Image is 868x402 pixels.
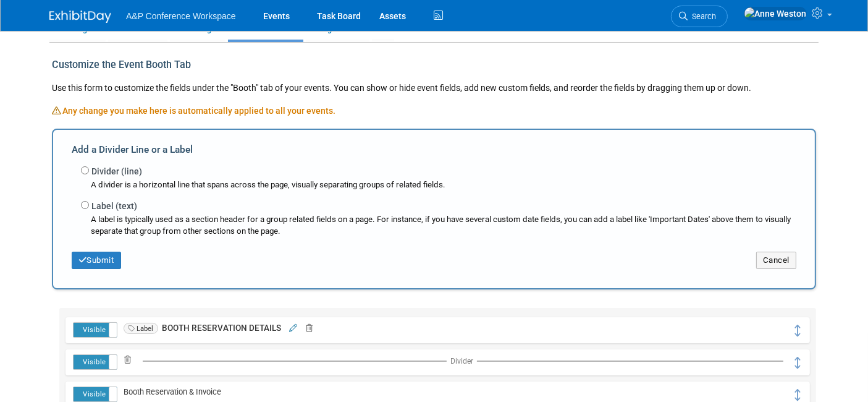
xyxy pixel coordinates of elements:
[117,387,221,396] span: Booth Reservation & Invoice
[756,252,796,269] button: Cancel
[793,357,803,369] i: Click and drag to move field
[49,11,111,23] img: ExhibitDay
[447,354,477,365] td: Divider
[299,323,313,333] a: Delete field
[72,252,121,269] button: Submit
[74,323,117,337] label: Visible
[91,165,142,177] label: Divider (line)
[72,143,796,160] div: Add a Divider Line or a Label
[793,389,803,401] i: Click and drag to move field
[671,6,728,27] a: Search
[126,11,236,21] span: A&P Conference Workspace
[162,323,281,333] span: BOOTH RESERVATION DETAILS
[744,7,807,20] img: Anne Weston
[287,323,297,333] a: Edit field
[117,355,131,364] a: Delete field
[81,213,796,237] div: A label is typically used as a section header for a group related fields on a page. For instance,...
[124,323,158,334] span: Label
[52,105,816,129] div: Any change you make here is automatically applied to all your events.
[81,179,796,191] div: A divider is a horizontal line that spans across the page, visually separating groups of related ...
[793,325,803,336] i: Click and drag to move field
[74,355,117,369] label: Visible
[52,79,816,105] div: Use this form to customize the fields under the "Booth" tab of your events. You can show or hide ...
[688,12,716,21] span: Search
[52,52,360,79] div: Customize the Event Booth Tab
[91,200,137,212] label: Label (text)
[74,387,117,401] label: Visible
